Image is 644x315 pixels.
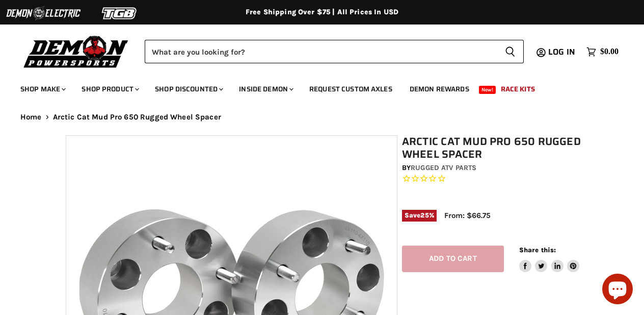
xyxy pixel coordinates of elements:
a: $0.00 [581,44,624,59]
span: Share this: [519,246,556,254]
a: Shop Discounted [147,79,229,100]
img: Demon Electric Logo 2 [5,4,82,23]
img: TGB Logo 2 [82,4,158,23]
form: Product [145,40,524,63]
a: Rugged ATV Parts [411,163,476,172]
a: Inside Demon [231,79,300,100]
div: by [402,162,583,174]
span: From: $66.75 [444,211,491,220]
a: Log in [544,47,581,57]
a: Home [20,113,42,122]
ul: Main menu [13,75,616,100]
span: Rated 0.0 out of 5 stars 0 reviews [402,174,583,184]
span: 25 [420,211,428,219]
img: Demon Powersports [20,33,132,69]
a: Race Kits [493,79,543,100]
aside: Share this: [519,246,580,273]
span: Log in [548,45,575,58]
span: New! [479,86,496,94]
span: Arctic Cat Mud Pro 650 Rugged Wheel Spacer [53,113,221,122]
h1: Arctic Cat Mud Pro 650 Rugged Wheel Spacer [402,135,583,161]
inbox-online-store-chat: Shopify online store chat [599,274,636,307]
a: Shop Product [74,79,145,100]
a: Request Custom Axles [302,79,400,100]
span: Save % [402,210,437,221]
span: $0.00 [600,47,619,57]
a: Shop Make [13,79,72,100]
button: Search [497,40,524,63]
a: Demon Rewards [402,79,477,100]
input: Search [145,40,497,63]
